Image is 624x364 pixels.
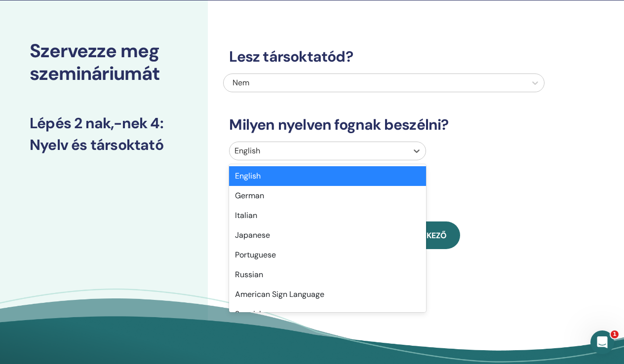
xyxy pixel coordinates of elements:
[223,48,545,66] h3: Lesz társoktatód?
[229,304,426,324] div: Spanish
[233,77,249,88] span: Nem
[229,206,426,225] div: Italian
[30,136,178,154] h3: Nyelv és társoktató
[229,265,426,285] div: Russian
[229,225,426,245] div: Japanese
[229,285,426,304] div: American Sign Language
[30,114,178,132] h3: Lépés 2 nak,-nek 4 :
[223,116,545,134] h3: Milyen nyelven fognak beszélni?
[229,166,426,186] div: English
[590,330,614,354] iframe: Intercom live chat
[229,186,426,206] div: German
[611,330,619,338] span: 1
[30,40,178,85] h2: Szervezze meg szemináriumát
[229,245,426,265] div: Portuguese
